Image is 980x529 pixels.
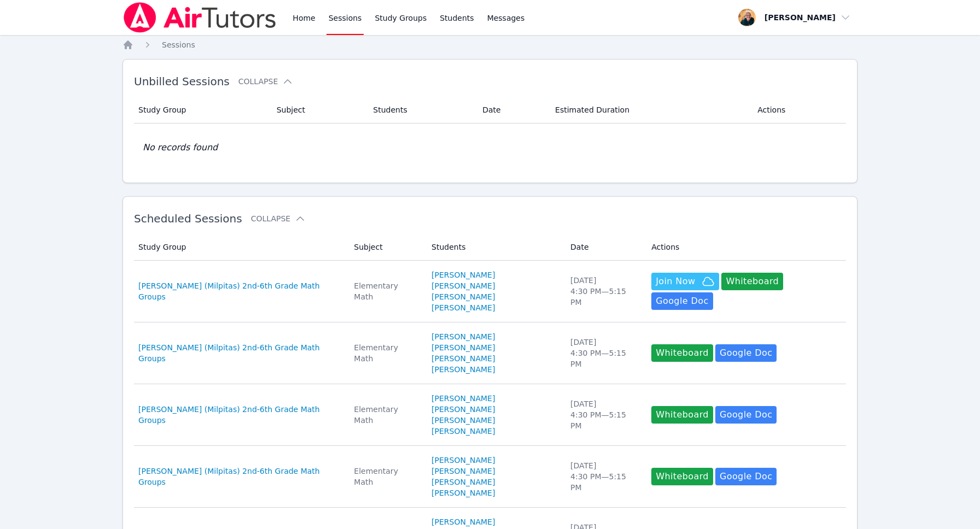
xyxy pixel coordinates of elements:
[134,322,846,384] tr: [PERSON_NAME] (Milpitas) 2nd-6th Grade Math GroupsElementary Math[PERSON_NAME][PERSON_NAME] [PERS...
[354,404,418,426] div: Elementary Math
[431,466,557,487] a: [PERSON_NAME] [PERSON_NAME]
[570,460,638,493] div: [DATE] 4:30 PM — 5:15 PM
[134,212,242,225] span: Scheduled Sessions
[751,97,846,124] th: Actions
[431,269,495,280] a: [PERSON_NAME]
[162,40,195,49] span: Sessions
[138,280,341,302] a: [PERSON_NAME] (Milpitas) 2nd-6th Grade Math Groups
[651,406,713,424] button: Whiteboard
[134,384,846,446] tr: [PERSON_NAME] (Milpitas) 2nd-6th Grade Math GroupsElementary Math[PERSON_NAME][PERSON_NAME] [PERS...
[122,2,277,33] img: Air Tutors
[431,280,557,302] a: [PERSON_NAME] [PERSON_NAME]
[134,234,347,261] th: Study Group
[570,275,638,308] div: [DATE] 4:30 PM — 5:15 PM
[431,516,495,527] a: [PERSON_NAME]
[431,404,557,426] a: [PERSON_NAME] [PERSON_NAME]
[251,213,306,224] button: Collapse
[431,342,557,364] a: [PERSON_NAME] [PERSON_NAME]
[431,393,495,404] a: [PERSON_NAME]
[354,466,418,487] div: Elementary Math
[138,404,341,426] a: [PERSON_NAME] (Milpitas) 2nd-6th Grade Math Groups
[425,234,564,261] th: Students
[715,468,777,485] a: Google Doc
[721,273,783,290] button: Whiteboard
[431,331,495,342] a: [PERSON_NAME]
[238,76,293,87] button: Collapse
[570,337,638,369] div: [DATE] 4:30 PM — 5:15 PM
[570,398,638,431] div: [DATE] 4:30 PM — 5:15 PM
[651,273,719,290] button: Join Now
[476,97,549,124] th: Date
[645,234,846,261] th: Actions
[134,261,846,322] tr: [PERSON_NAME] (Milpitas) 2nd-6th Grade Math GroupsElementary Math[PERSON_NAME][PERSON_NAME] [PERS...
[347,234,425,261] th: Subject
[366,97,476,124] th: Students
[162,39,195,50] a: Sessions
[134,75,230,88] span: Unbilled Sessions
[651,344,713,362] button: Whiteboard
[138,342,341,364] a: [PERSON_NAME] (Milpitas) 2nd-6th Grade Math Groups
[549,97,751,124] th: Estimated Duration
[270,97,367,124] th: Subject
[431,302,495,313] a: [PERSON_NAME]
[138,466,341,487] a: [PERSON_NAME] (Milpitas) 2nd-6th Grade Math Groups
[354,280,418,302] div: Elementary Math
[487,13,525,23] span: Messages
[715,344,777,362] a: Google Doc
[431,426,495,437] a: [PERSON_NAME]
[134,446,846,508] tr: [PERSON_NAME] (Milpitas) 2nd-6th Grade Math GroupsElementary Math[PERSON_NAME][PERSON_NAME] [PERS...
[122,39,857,50] nav: Breadcrumb
[715,406,777,424] a: Google Doc
[431,364,495,375] a: [PERSON_NAME]
[354,342,418,364] div: Elementary Math
[651,468,713,485] button: Whiteboard
[651,292,713,310] a: Google Doc
[656,275,695,288] span: Join Now
[431,455,495,466] a: [PERSON_NAME]
[431,487,495,498] a: [PERSON_NAME]
[134,97,270,124] th: Study Group
[134,124,846,172] td: No records found
[564,234,645,261] th: Date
